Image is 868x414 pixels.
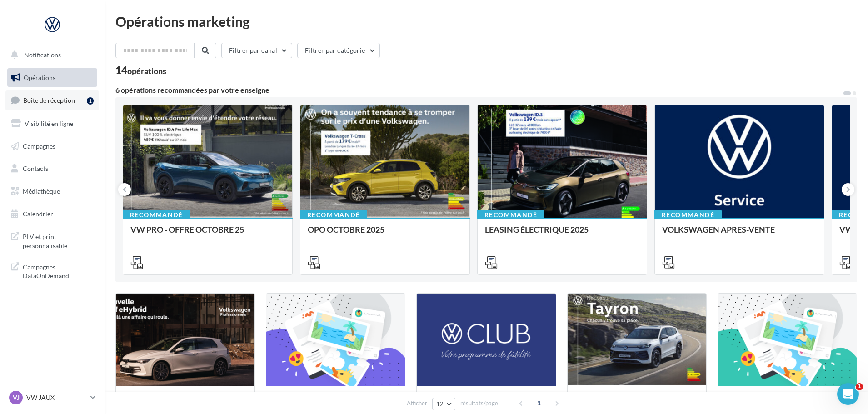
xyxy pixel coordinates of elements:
a: Boîte de réception1 [5,90,99,110]
div: opérations [127,67,166,75]
a: Contacts [5,159,99,178]
span: Notifications [24,51,61,59]
a: Campagnes [5,137,99,156]
a: PLV et print personnalisable [5,227,99,254]
div: Recommandé [300,210,367,220]
iframe: Intercom live chat [837,383,859,405]
div: 1 [87,97,94,105]
div: VOLKSWAGEN APRES-VENTE [662,225,817,243]
a: VJ VW JAUX [7,389,97,406]
a: Campagnes DataOnDemand [5,257,99,284]
span: Contacts [23,165,48,172]
div: VW PRO - OFFRE OCTOBRE 25 [130,225,285,243]
span: Afficher [407,399,427,408]
p: VW JAUX [26,393,87,402]
a: Opérations [5,68,99,87]
div: Recommandé [654,210,722,220]
div: OPO OCTOBRE 2025 [308,225,462,243]
span: VJ [13,393,20,402]
span: Boîte de réception [23,96,75,104]
span: Visibilité en ligne [25,120,73,127]
span: PLV et print personnalisable [23,230,94,250]
button: Notifications [5,45,95,65]
div: 6 opérations recommandées par votre enseigne [115,86,843,94]
span: 1 [856,383,863,390]
button: Filtrer par canal [221,43,292,58]
span: 1 [532,396,546,410]
div: Opérations marketing [115,15,857,28]
span: Campagnes [23,142,55,150]
button: 12 [432,398,455,410]
span: Opérations [24,74,55,81]
div: LEASING ÉLECTRIQUE 2025 [485,225,639,243]
a: Calendrier [5,205,99,224]
a: Visibilité en ligne [5,114,99,133]
span: Calendrier [23,210,53,218]
div: 14 [115,65,166,75]
div: Recommandé [123,210,190,220]
span: résultats/page [460,399,498,408]
a: Médiathèque [5,182,99,201]
span: Campagnes DataOnDemand [23,261,94,280]
span: Médiathèque [23,187,60,195]
span: 12 [436,400,444,408]
div: Recommandé [477,210,544,220]
button: Filtrer par catégorie [297,43,380,58]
